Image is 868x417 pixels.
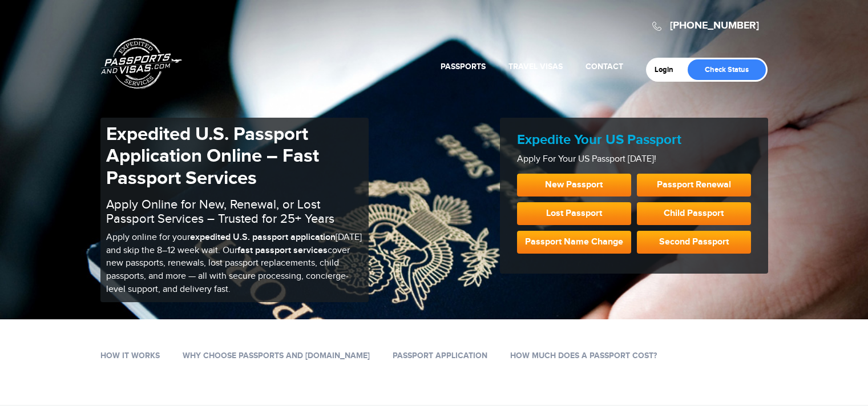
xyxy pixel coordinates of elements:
[586,62,623,71] a: Contact
[441,62,486,71] a: Passports
[517,132,751,149] h2: Expedite Your US Passport
[517,153,751,166] p: Apply For Your US Passport [DATE]!
[510,351,657,360] a: How Much Does a Passport Cost?
[688,59,766,80] a: Check Status
[517,174,631,197] a: New Passport
[101,38,182,89] a: Passports & [DOMAIN_NAME]
[106,123,363,189] h1: Expedited U.S. Passport Application Online – Fast Passport Services
[100,351,160,360] a: How it works
[670,19,759,32] a: [PHONE_NUMBER]
[637,231,751,254] a: Second Passport
[508,62,563,71] a: Travel Visas
[637,174,751,197] a: Passport Renewal
[517,202,631,225] a: Lost Passport
[106,231,363,296] p: Apply online for your [DATE] and skip the 8–12 week wait. Our cover new passports, renewals, lost...
[393,351,487,360] a: Passport Application
[517,231,631,254] a: Passport Name Change
[190,232,336,243] b: expedited U.S. passport application
[106,198,363,225] h2: Apply Online for New, Renewal, or Lost Passport Services – Trusted for 25+ Years
[655,65,681,74] a: Login
[183,351,370,360] a: Why Choose Passports and [DOMAIN_NAME]
[237,245,328,256] b: fast passport services
[637,202,751,225] a: Child Passport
